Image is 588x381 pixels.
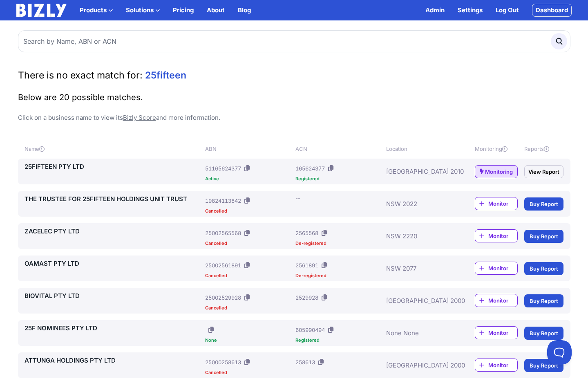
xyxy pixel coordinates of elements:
[475,145,518,153] div: Monitoring
[207,5,225,15] a: About
[295,194,300,202] div: --
[386,291,451,310] div: [GEOGRAPHIC_DATA] 2000
[524,327,563,340] a: Buy Report
[475,359,518,372] a: Monitor
[126,5,160,15] button: Solutions
[547,340,572,365] iframe: Toggle Customer Support
[458,5,483,15] a: Settings
[205,338,292,343] div: None
[488,264,517,272] span: Monitor
[295,229,318,237] div: 2565568
[485,168,513,176] span: Monitoring
[205,229,241,237] div: 25002565568
[386,356,451,375] div: [GEOGRAPHIC_DATA] 2000
[145,69,186,81] span: 25fifteen
[475,262,518,275] a: Monitor
[25,291,202,301] a: BIOVITAL PTY LTD
[524,359,563,372] a: Buy Report
[386,226,451,246] div: NSW 2220
[123,114,156,121] a: Bizly Score
[18,113,570,123] p: Click on a business name to view its and more information.
[475,165,518,178] a: Monitoring
[25,145,202,153] div: Name
[205,241,292,246] div: Cancelled
[25,259,202,269] a: OAMAST PTY LTD
[173,5,194,15] a: Pricing
[295,145,382,153] div: ACN
[205,261,241,269] div: 25002561891
[205,145,292,153] div: ABN
[524,230,563,243] a: Buy Report
[475,229,518,242] a: Monitor
[386,145,451,153] div: Location
[386,259,451,278] div: NSW 2077
[524,294,563,307] a: Buy Report
[524,197,563,211] a: Buy Report
[295,177,382,181] div: Registered
[18,30,570,52] input: Search by Name, ABN or ACN
[488,199,517,208] span: Monitor
[25,323,202,333] a: 25F NOMINEES PTY LTD
[488,296,517,305] span: Monitor
[80,5,113,15] button: Products
[532,4,572,17] a: Dashboard
[295,358,315,366] div: 258613
[25,356,202,365] a: ATTUNGA HOLDINGS PTY LTD
[25,162,202,172] a: 25FIFTEEN PTY LTD
[205,306,292,310] div: Cancelled
[475,294,518,307] a: Monitor
[496,5,519,15] a: Log Out
[295,273,382,278] div: De-registered
[205,370,292,375] div: Cancelled
[488,232,517,240] span: Monitor
[25,226,202,236] a: ZACELEC PTY LTD
[524,262,563,275] a: Buy Report
[205,273,292,278] div: Cancelled
[475,326,518,339] a: Monitor
[238,5,251,15] a: Blog
[295,294,318,302] div: 2529928
[205,197,241,205] div: 19824113842
[386,323,451,343] div: None None
[205,294,241,302] div: 25002529928
[295,164,325,173] div: 165624377
[205,177,292,181] div: Active
[386,194,451,213] div: NSW 2022
[488,361,517,369] span: Monitor
[295,338,382,343] div: Registered
[488,329,517,337] span: Monitor
[18,69,143,81] span: There is no exact match for:
[295,241,382,246] div: De-registered
[295,326,325,334] div: 605990494
[425,5,445,15] a: Admin
[205,358,241,366] div: 25000258613
[386,162,451,181] div: [GEOGRAPHIC_DATA] 2010
[524,145,563,153] div: Reports
[524,165,563,178] a: View Report
[205,209,292,213] div: Cancelled
[18,92,143,102] span: Below are 20 possible matches.
[295,261,318,269] div: 2561891
[475,197,518,210] a: Monitor
[25,194,202,204] a: THE TRUSTEE FOR 25FIFTEEN HOLDINGS UNIT TRUST
[205,164,241,173] div: 51165624377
